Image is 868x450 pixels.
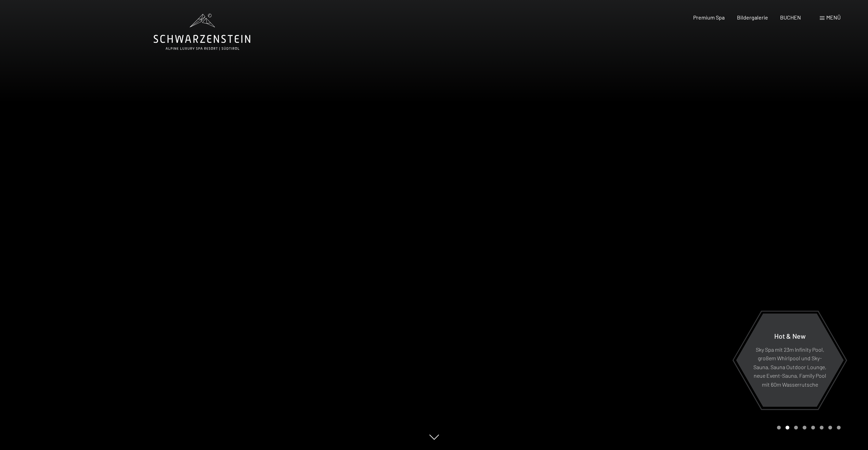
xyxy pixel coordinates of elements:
a: Hot & New Sky Spa mit 23m Infinity Pool, großem Whirlpool und Sky-Sauna, Sauna Outdoor Lounge, ne... [736,313,844,407]
div: Carousel Page 1 [777,426,781,429]
div: Carousel Page 8 [837,426,841,429]
div: Carousel Page 5 [811,426,815,429]
a: Premium Spa [693,14,725,21]
a: BUCHEN [780,14,801,21]
span: Menü [826,14,841,21]
a: Bildergalerie [737,14,768,21]
div: Carousel Pagination [775,426,841,429]
div: Carousel Page 6 [820,426,824,429]
div: Carousel Page 3 [794,426,798,429]
div: Carousel Page 7 [828,426,832,429]
div: Carousel Page 4 [803,426,806,429]
p: Sky Spa mit 23m Infinity Pool, großem Whirlpool und Sky-Sauna, Sauna Outdoor Lounge, neue Event-S... [753,345,827,389]
span: Hot & New [774,332,806,340]
div: Carousel Page 2 (Current Slide) [786,426,789,429]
